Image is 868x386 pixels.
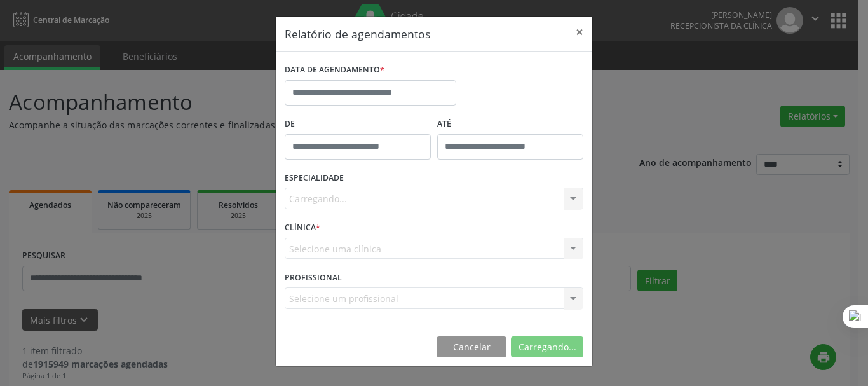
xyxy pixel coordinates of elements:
label: CLÍNICA [285,218,320,238]
button: Cancelar [437,336,506,358]
label: ESPECIALIDADE [285,169,344,188]
label: DATA DE AGENDAMENTO [285,60,384,80]
button: Close [567,17,592,48]
label: ATÉ [437,114,583,134]
h5: Relatório de agendamentos [285,25,430,42]
label: PROFISSIONAL [285,268,342,287]
label: De [285,114,431,134]
button: Carregando... [511,336,583,358]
